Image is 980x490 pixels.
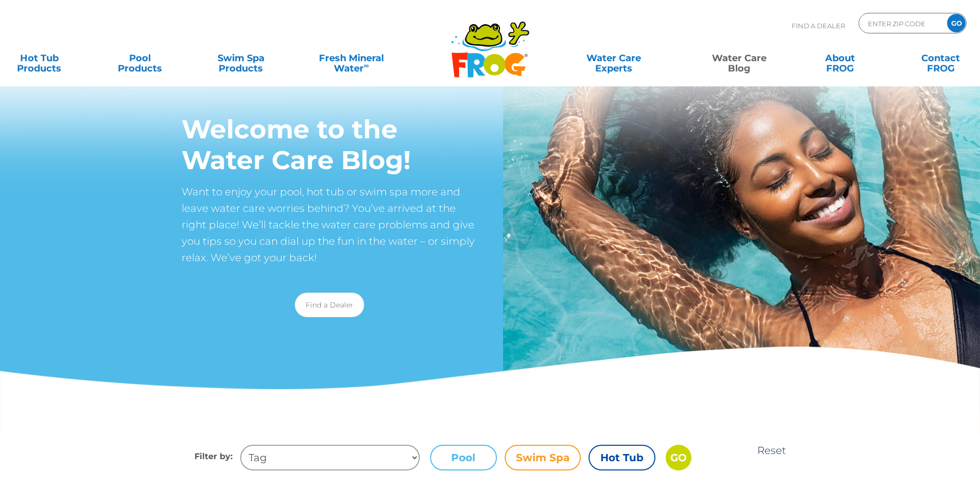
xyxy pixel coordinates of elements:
a: Find a Dealer [295,293,364,317]
input: GO [666,445,691,470]
label: Hot Tub [589,445,655,470]
a: Water CareExperts [550,48,678,68]
p: Want to enjoy your pool, hot tub or swim spa more and leave water care worries behind? You’ve arr... [182,184,477,266]
input: Zip Code Form [867,16,936,31]
input: GO [947,14,966,32]
a: Swim SpaProducts [202,48,280,68]
sup: ∞ [364,61,369,69]
a: PoolProducts [101,48,179,68]
label: Pool [430,445,497,470]
p: Find A Dealer [792,13,845,39]
a: Water CareBlog [700,48,778,68]
h4: Filter by: [194,445,240,470]
a: Reset [757,444,786,457]
a: Fresh MineralWater∞ [302,48,401,68]
label: Swim Spa [505,445,581,470]
a: AboutFROG [801,48,879,68]
a: ContactFROG [902,48,980,68]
